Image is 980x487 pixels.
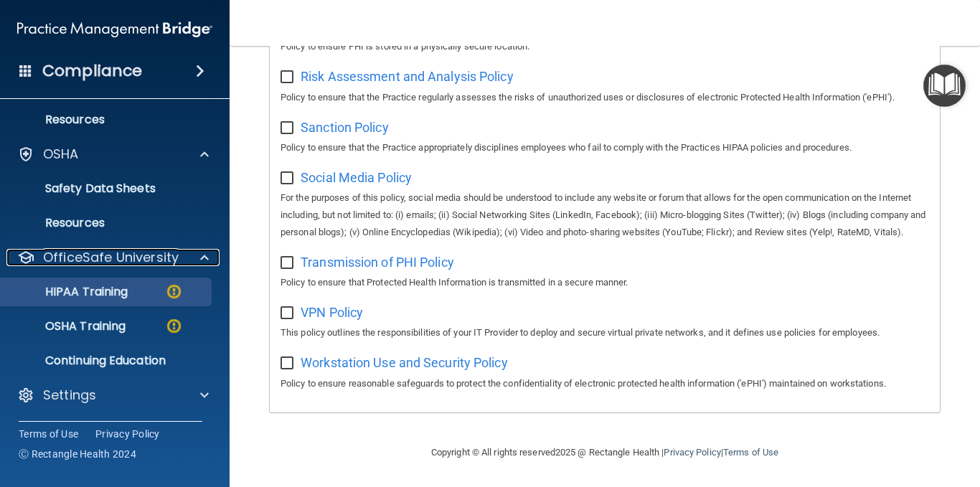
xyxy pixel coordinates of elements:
a: Settings [17,387,209,404]
p: Settings [43,387,96,404]
a: Terms of Use [723,447,778,458]
p: For the purposes of this policy, social media should be understood to include any website or foru... [281,189,929,241]
span: Sanction Policy [301,120,389,135]
span: Transmission of PHI Policy [301,255,454,270]
img: warning-circle.0cc9ac19.png [165,283,183,301]
p: Policy to ensure reasonable safeguards to protect the confidentiality of electronic protected hea... [281,375,929,392]
p: Policy to ensure that Protected Health Information is transmitted in a secure manner. [281,274,929,291]
a: Privacy Policy [664,447,720,458]
p: Resources [9,216,205,230]
p: Resources [9,113,205,127]
p: OSHA Training [9,319,126,334]
p: This policy outlines the responsibilities of your IT Provider to deploy and secure virtual privat... [281,324,929,341]
p: Policy to ensure that the Practice regularly assesses the risks of unauthorized uses or disclosur... [281,89,929,106]
p: Safety Data Sheets [9,181,205,196]
p: OSHA [43,146,79,163]
p: Policy to ensure PHI is stored in a physically secure location. [281,38,929,55]
h4: Compliance [42,61,142,81]
span: Ⓒ Rectangle Health 2024 [19,447,136,461]
span: Risk Assessment and Analysis Policy [301,69,514,84]
p: OfficeSafe University [43,249,179,266]
a: Privacy Policy [95,427,160,441]
img: PMB logo [17,15,212,44]
a: OfficeSafe University [17,249,209,266]
a: OSHA [17,146,209,163]
img: warning-circle.0cc9ac19.png [165,317,183,335]
div: Copyright © All rights reserved 2025 @ Rectangle Health | | [343,430,867,476]
p: Continuing Education [9,354,205,368]
span: Social Media Policy [301,170,412,185]
span: Workstation Use and Security Policy [301,355,508,370]
a: Terms of Use [19,427,78,441]
button: Open Resource Center [923,65,966,107]
p: HIPAA Training [9,285,128,299]
p: Policy to ensure that the Practice appropriately disciplines employees who fail to comply with th... [281,139,929,156]
span: VPN Policy [301,305,363,320]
